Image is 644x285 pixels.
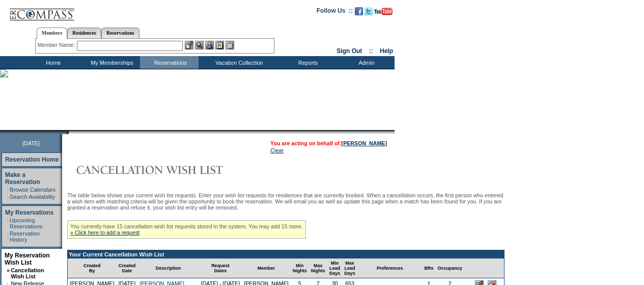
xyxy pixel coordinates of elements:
[277,56,336,69] td: Reports
[67,28,101,38] a: Residences
[327,258,343,278] td: Min Lead Days
[374,8,393,15] img: Subscribe to our YouTube Channel
[242,258,291,278] td: Member
[215,41,224,49] img: Reservations
[70,229,139,236] a: » Click here to add a request
[380,47,393,55] a: Help
[7,187,9,193] td: ·
[7,217,9,229] td: ·
[422,258,435,278] td: BRs
[291,258,309,278] td: Min Nights
[342,258,357,278] td: Max Lead Days
[195,41,204,49] img: View
[68,250,504,258] td: Your Current Cancellation Wish List
[5,171,40,186] a: Make a Reservation
[205,41,214,49] img: Impersonate
[270,140,387,146] span: You are acting on behalf of:
[10,217,42,229] a: Upcoming Reservations
[81,56,140,69] td: My Memberships
[10,230,40,243] a: Reservation History
[65,130,69,134] img: promoShadowLeftCorner.gif
[226,41,234,49] img: b_calculator.gif
[10,194,55,200] a: Search Availability
[365,10,373,16] a: Follow us on Twitter
[199,56,277,69] td: Vacation Collection
[355,7,363,15] img: Become our fan on Facebook
[270,147,284,153] a: Clear
[140,56,199,69] td: Reservations
[117,258,138,278] td: Created Date
[10,187,55,193] a: Browse Calendars
[365,7,373,15] img: Follow us on Twitter
[101,28,139,38] a: Reservations
[309,258,327,278] td: Max Nights
[68,258,117,278] td: Created By
[5,156,59,163] a: Reservation Home
[199,258,242,278] td: Request Dates
[5,209,53,216] a: My Reservations
[355,10,363,16] a: Become our fan on Facebook
[317,6,353,18] td: Follow Us ::
[336,56,395,69] td: Admin
[369,47,373,55] span: ::
[137,258,199,278] td: Description
[7,230,9,243] td: ·
[7,267,10,273] b: »
[37,28,68,39] a: Members
[342,140,387,146] a: [PERSON_NAME]
[374,10,393,16] a: Subscribe to our YouTube Channel
[38,41,77,49] div: Member Name:
[22,140,40,146] span: [DATE]
[11,267,44,279] a: Cancellation Wish List
[5,252,50,266] a: My Reservation Wish List
[7,194,9,200] td: ·
[67,160,271,180] img: Cancellation Wish List
[337,47,362,55] a: Sign Out
[67,220,306,239] div: You currently have 15 cancellation wish list requests stored in the system. You may add 15 more.
[23,56,81,69] td: Home
[185,41,193,49] img: b_edit.gif
[69,130,70,134] img: blank.gif
[435,258,464,278] td: Occupancy
[357,258,423,278] td: Preferences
